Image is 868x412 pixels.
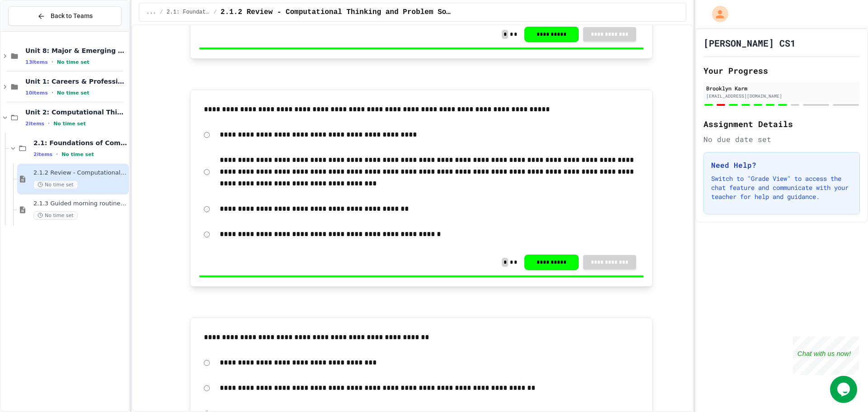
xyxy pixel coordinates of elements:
span: Unit 1: Careers & Professionalism [25,77,127,85]
h2: Assignment Details [703,118,860,130]
span: No time set [57,90,90,96]
span: Unit 2: Computational Thinking & Problem-Solving [25,108,127,116]
span: No time set [33,211,78,220]
span: No time set [33,180,78,189]
span: 13 items [25,59,48,65]
div: No due date set [703,134,860,145]
iframe: chat widget [830,376,859,403]
span: 2 items [25,121,44,127]
span: 2.1.3 Guided morning routine flowchart [33,200,127,208]
span: 2.1.2 Review - Computational Thinking and Problem Solving [33,169,127,177]
span: 2.1.2 Review - Computational Thinking and Problem Solving [221,7,452,18]
span: No time set [53,121,86,127]
span: 2 items [33,152,52,157]
span: • [52,89,53,96]
span: 2.1: Foundations of Computational Thinking [33,139,127,147]
span: 2.1: Foundations of Computational Thinking [167,9,210,16]
span: Back to Teams [51,11,93,21]
p: Switch to "Grade View" to access the chat feature and communicate with your teacher for help and ... [711,174,852,201]
span: ... [146,9,156,16]
div: My Account [703,4,731,24]
span: • [56,151,58,158]
h3: Need Help? [711,160,852,170]
span: • [48,120,50,127]
span: / [214,9,217,16]
h1: [PERSON_NAME] CS1 [703,37,796,49]
span: / [160,9,163,16]
span: Unit 8: Major & Emerging Technologies [25,47,127,55]
span: No time set [57,59,90,65]
span: No time set [61,152,94,157]
span: • [52,58,53,66]
iframe: chat widget [793,336,859,375]
span: 10 items [25,90,48,96]
div: [EMAIL_ADDRESS][DOMAIN_NAME] [706,93,857,99]
h2: Your Progress [703,64,860,77]
div: Brooklyn Karm [706,84,857,92]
